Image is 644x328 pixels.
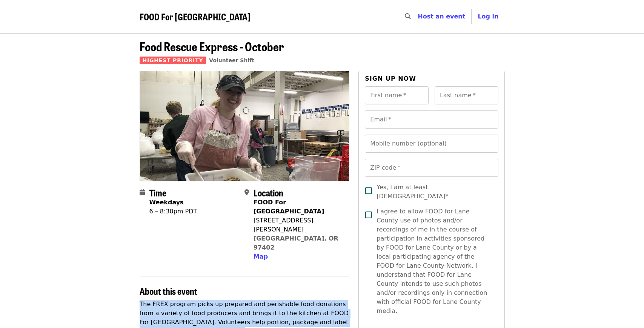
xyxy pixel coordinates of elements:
[254,235,338,251] a: [GEOGRAPHIC_DATA], OR 97402
[140,284,197,297] span: About this event
[140,37,284,55] span: Food Rescue Express - October
[472,9,504,24] button: Log in
[244,189,249,196] i: map-marker-alt icon
[149,199,184,206] strong: Weekdays
[365,135,498,153] input: Mobile number (optional)
[254,186,283,199] span: Location
[377,207,492,316] span: I agree to allow FOOD for Lane County use of photos and/or recordings of me in the course of part...
[140,10,251,23] span: FOOD For [GEOGRAPHIC_DATA]
[254,253,268,260] span: Map
[415,8,421,26] input: Search
[435,86,498,104] input: Last name
[149,207,197,216] div: 6 – 8:30pm PDT
[209,57,254,63] a: Volunteer Shift
[478,13,498,20] span: Log in
[365,110,498,129] input: Email
[140,57,206,64] span: Highest Priority
[254,252,268,261] button: Map
[418,13,465,20] a: Host an event
[365,159,498,177] input: ZIP code
[377,183,492,201] span: Yes, I am at least [DEMOGRAPHIC_DATA]*
[140,71,349,181] img: Food Rescue Express - October organized by FOOD For Lane County
[405,13,411,20] i: search icon
[254,199,324,215] strong: FOOD For [GEOGRAPHIC_DATA]
[365,75,416,82] span: Sign up now
[254,216,343,234] div: [STREET_ADDRESS][PERSON_NAME]
[140,11,251,22] a: FOOD For [GEOGRAPHIC_DATA]
[140,189,145,196] i: calendar icon
[365,86,429,104] input: First name
[149,186,166,199] span: Time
